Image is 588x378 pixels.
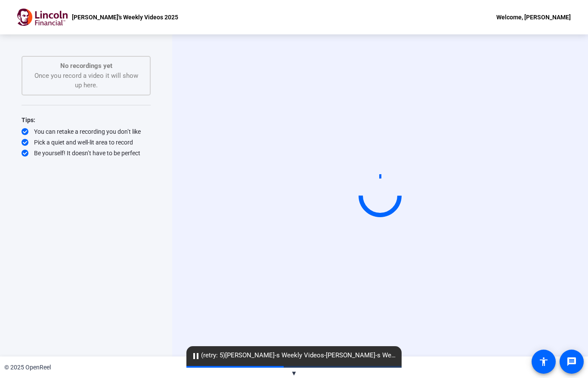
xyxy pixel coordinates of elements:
[191,351,201,361] mat-icon: pause
[31,61,141,90] div: Once you record a video it will show up here.
[22,149,151,157] div: Be yourself! It doesn’t have to be perfect
[186,350,402,361] span: (retry: 5) [PERSON_NAME]-s Weekly Videos-[PERSON_NAME]-s Weekly Videos 2025-1756402047185-webcam
[72,12,178,22] p: [PERSON_NAME]'s Weekly Videos 2025
[566,356,577,367] mat-icon: message
[22,138,151,147] div: Pick a quiet and well-lit area to record
[31,61,141,71] p: No recordings yet
[22,127,151,136] div: You can retake a recording you don’t like
[291,369,297,377] span: ▼
[496,12,571,22] div: Welcome, [PERSON_NAME]
[17,9,68,26] img: OpenReel logo
[22,115,151,125] div: Tips:
[4,363,51,372] div: © 2025 OpenReel
[538,356,549,367] mat-icon: accessibility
